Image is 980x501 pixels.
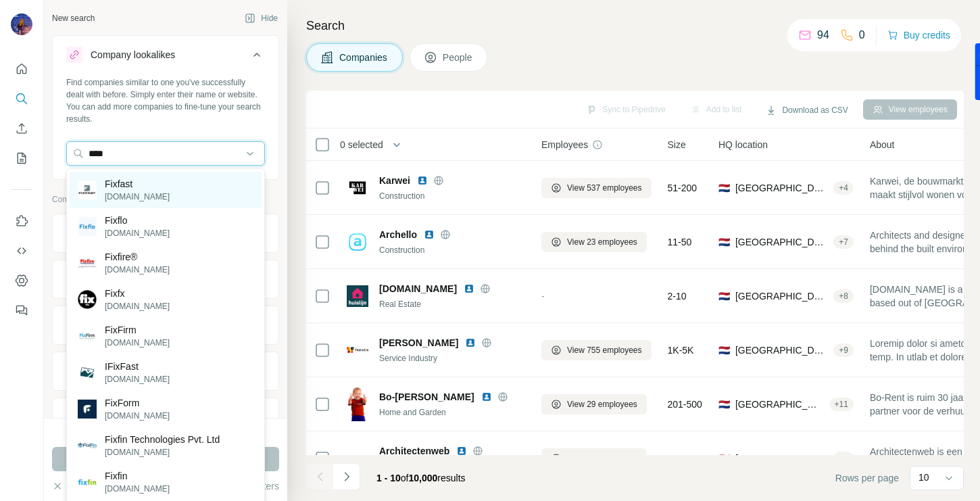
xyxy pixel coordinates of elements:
[105,191,170,203] p: [DOMAIN_NAME]
[105,469,170,483] p: Fixfin
[541,340,652,360] button: View 755 employees
[379,298,525,310] div: Real Estate
[735,289,828,303] span: [GEOGRAPHIC_DATA], [GEOGRAPHIC_DATA]
[541,178,652,198] button: View 537 employees
[105,483,170,495] p: [DOMAIN_NAME]
[347,231,368,253] img: Logo of Archello
[11,298,32,323] button: Feedback
[105,177,170,191] p: Fixfast
[464,283,474,294] img: LinkedIn logo
[53,263,278,295] button: Industry2
[668,235,692,249] span: 11-50
[859,27,865,43] p: 0
[78,436,97,455] img: Fixfin Technologies Pvt. Ltd
[11,57,32,81] button: Quick start
[481,391,492,402] img: LinkedIn logo
[668,138,686,151] span: Size
[347,177,368,199] img: Logo of Karwei
[735,398,824,411] span: [GEOGRAPHIC_DATA], [GEOGRAPHIC_DATA]|Meppel
[567,398,637,410] span: View 29 employees
[78,400,97,419] img: FixForm
[379,406,525,419] div: Home and Garden
[379,390,474,404] span: Bo-[PERSON_NAME]
[105,446,220,458] p: [DOMAIN_NAME]
[339,51,389,64] span: Companies
[105,410,170,422] p: [DOMAIN_NAME]
[379,336,458,350] span: [PERSON_NAME]
[347,285,368,307] img: Logo of huislijn.nl
[668,398,702,411] span: 201-500
[379,282,457,295] span: [DOMAIN_NAME]
[78,290,97,309] img: Fixfx
[735,181,828,195] span: [GEOGRAPHIC_DATA], Leusden
[567,236,637,248] span: View 23 employees
[379,444,449,458] span: Architectenweb
[11,146,32,170] button: My lists
[347,448,368,469] img: Logo of Architectenweb
[735,452,828,465] span: [GEOGRAPHIC_DATA], [GEOGRAPHIC_DATA]
[11,268,32,293] button: Dashboard
[53,217,278,249] button: Company
[78,217,97,236] img: Fixflo
[105,287,170,300] p: Fixfx
[835,471,899,485] span: Rows per page
[105,214,170,227] p: Fixflo
[53,355,278,387] button: Annual revenue ($)4
[668,452,687,465] span: 2-10
[718,452,730,465] span: 🇳🇱
[105,396,170,410] p: FixForm
[379,244,525,256] div: Construction
[11,239,32,263] button: Use Surfe API
[718,181,730,195] span: 🇳🇱
[347,387,368,421] img: Logo of Bo-Rent Verhuur
[567,344,642,356] span: View 755 employees
[718,343,730,357] span: 🇳🇱
[105,433,220,446] p: Fixfin Technologies Pvt. Ltd
[735,235,828,249] span: [GEOGRAPHIC_DATA], [GEOGRAPHIC_DATA]
[105,373,170,385] p: [DOMAIN_NAME]
[11,14,32,35] img: Avatar
[567,452,637,464] span: View 10 employees
[379,228,417,241] span: Archello
[833,344,854,356] div: + 9
[340,138,383,151] span: 0 selected
[668,181,697,195] span: 51-200
[105,227,170,239] p: [DOMAIN_NAME]
[78,181,97,199] img: Fixfast
[376,473,466,483] span: results
[66,76,265,125] div: Find companies similar to one you've successfully dealt with before. Simply enter their name or w...
[53,401,278,433] button: Employees (size)
[105,323,170,337] p: FixFirm
[417,175,428,186] img: LinkedIn logo
[833,452,854,464] div: + 6
[567,182,642,194] span: View 537 employees
[817,27,829,43] p: 94
[105,300,170,312] p: [DOMAIN_NAME]
[718,398,730,411] span: 🇳🇱
[52,12,95,24] div: New search
[235,8,287,28] button: Hide
[306,16,964,35] h4: Search
[756,100,857,120] button: Download as CSV
[78,254,97,272] img: Fixfire®
[379,190,525,202] div: Construction
[541,291,545,302] span: -
[668,289,687,303] span: 2-10
[376,473,401,483] span: 1 - 10
[379,352,525,364] div: Service Industry
[105,264,170,276] p: [DOMAIN_NAME]
[887,26,950,45] button: Buy credits
[833,182,854,194] div: + 4
[78,363,97,382] img: IFixFast
[11,87,32,111] button: Search
[379,174,410,187] span: Karwei
[11,209,32,233] button: Use Surfe on LinkedIn
[424,229,435,240] img: LinkedIn logo
[541,448,647,469] button: View 10 employees
[333,463,360,490] button: Navigate to next page
[443,51,474,64] span: People
[52,193,279,206] p: Company information
[11,116,32,141] button: Enrich CSV
[78,473,97,492] img: Fixfin
[401,473,409,483] span: of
